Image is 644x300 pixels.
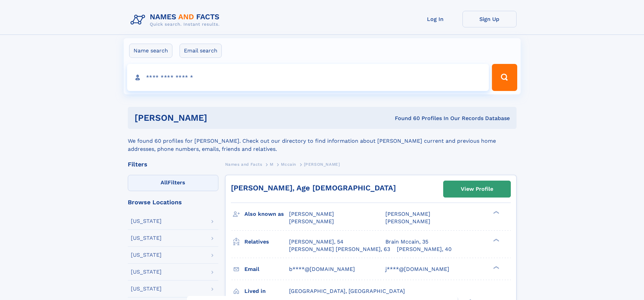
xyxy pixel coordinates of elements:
[444,181,510,197] a: View Profile
[492,64,517,91] button: Search Button
[128,11,225,29] img: Logo Names and Facts
[128,175,218,191] label: Filters
[128,199,218,205] div: Browse Locations
[385,211,430,217] span: [PERSON_NAME]
[385,218,430,225] span: [PERSON_NAME]
[129,44,172,58] label: Name search
[131,218,162,224] div: [US_STATE]
[289,288,405,294] span: [GEOGRAPHIC_DATA], [GEOGRAPHIC_DATA]
[289,218,334,225] span: [PERSON_NAME]
[461,181,493,197] div: View Profile
[301,115,510,122] div: Found 60 Profiles In Our Records Database
[131,269,162,275] div: [US_STATE]
[281,162,296,167] span: Mccain
[244,263,289,275] h3: Email
[128,129,517,153] div: We found 60 profiles for [PERSON_NAME]. Check out our directory to find information about [PERSON...
[225,160,262,168] a: Names and Facts
[304,162,340,167] span: [PERSON_NAME]
[161,179,168,186] span: All
[244,236,289,248] h3: Relatives
[281,160,296,168] a: Mccain
[289,238,343,246] a: [PERSON_NAME], 54
[408,11,462,27] a: Log In
[131,252,162,258] div: [US_STATE]
[128,161,218,167] div: Filters
[270,162,273,167] span: M
[492,238,500,242] div: ❯
[131,286,162,292] div: [US_STATE]
[397,246,452,253] a: [PERSON_NAME], 40
[244,208,289,220] h3: Also known as
[135,114,301,122] h1: [PERSON_NAME]
[180,44,222,58] label: Email search
[492,210,500,215] div: ❯
[231,184,396,192] a: [PERSON_NAME], Age [DEMOGRAPHIC_DATA]
[131,235,162,241] div: [US_STATE]
[127,64,489,91] input: search input
[270,160,273,168] a: M
[385,238,428,246] a: Brain Mccain, 35
[244,285,289,297] h3: Lived in
[492,265,500,270] div: ❯
[462,11,517,27] a: Sign Up
[289,211,334,217] span: [PERSON_NAME]
[289,246,390,253] a: [PERSON_NAME] [PERSON_NAME], 63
